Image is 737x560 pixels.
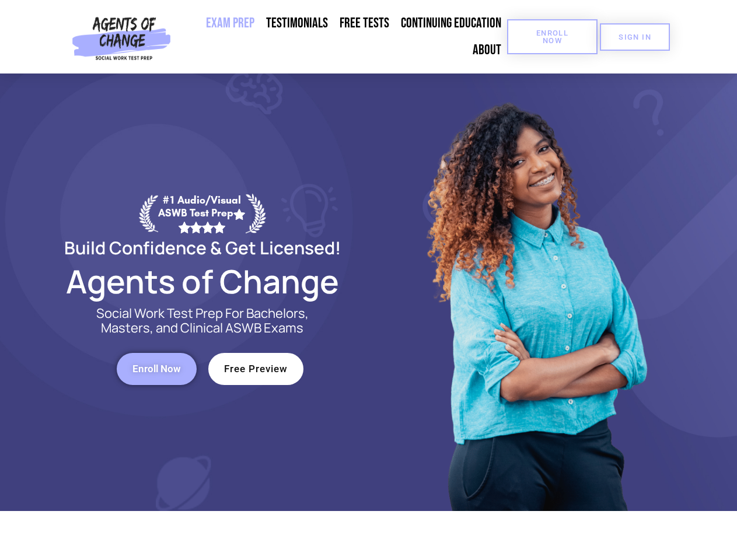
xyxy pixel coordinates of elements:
h2: Agents of Change [36,268,369,295]
a: Enroll Now [117,353,197,385]
a: Enroll Now [507,19,598,54]
a: About [467,37,507,64]
a: Continuing Education [395,10,507,37]
span: Enroll Now [526,29,579,44]
nav: Menu [176,10,507,64]
img: Website Image 1 (1) [418,73,652,511]
a: SIGN IN [600,23,670,51]
a: Exam Prep [200,10,260,37]
a: Free Tests [334,10,395,37]
span: Free Preview [224,364,288,374]
p: Social Work Test Prep For Bachelors, Masters, and Clinical ASWB Exams [83,306,322,335]
h2: Build Confidence & Get Licensed! [36,239,369,256]
span: SIGN IN [619,33,651,41]
span: Enroll Now [132,364,181,374]
a: Testimonials [260,10,334,37]
div: #1 Audio/Visual ASWB Test Prep [158,194,246,233]
a: Free Preview [208,353,303,385]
